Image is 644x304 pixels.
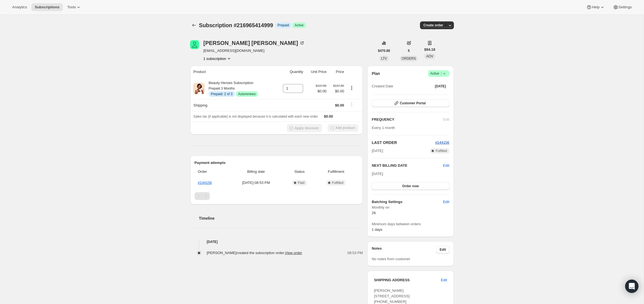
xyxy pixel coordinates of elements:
[372,99,449,107] button: Customer Portal
[372,257,410,261] span: No notes from customer
[207,251,302,255] span: [PERSON_NAME] created the subscription order.
[9,3,30,11] button: Analytics
[295,23,304,27] span: Active
[285,169,314,174] span: Status
[203,56,232,61] button: Product actions
[610,3,635,11] button: Settings
[404,47,413,55] button: 5
[285,251,302,255] a: View order
[443,199,449,205] span: Edit
[436,246,449,254] button: Edit
[193,115,319,118] span: Sales tax (if applicable) is not displayed because it is calculated with each new order.
[324,114,333,118] span: $0.00
[209,87,235,90] small: Prepaid 3 Months
[443,163,449,168] button: Edit
[372,199,443,205] h6: Batching Settings
[402,184,419,188] span: Order now
[583,3,608,11] button: Help
[31,3,63,11] button: Subscriptions
[436,149,447,153] span: Fulfilled
[276,66,305,78] th: Quantity
[420,21,446,29] button: Create order
[316,84,326,87] small: $137.85
[317,169,355,174] span: Fulfillment
[374,288,410,304] span: [PERSON_NAME] [STREET_ADDRESS] [PHONE_NUMBER]
[372,140,435,145] h2: LAST ORDER
[402,57,416,60] span: ORDERS
[424,47,435,52] span: $94.18
[432,82,449,90] button: [DATE]
[328,66,346,78] th: Price
[335,103,344,107] span: $0.00
[298,181,305,185] span: Paid
[305,66,328,78] th: Unit Price
[190,40,199,49] span: Laura Marasco
[375,47,393,55] button: $470.88
[278,23,289,27] span: Prepaid
[618,5,632,9] span: Settings
[372,246,436,254] h3: Notes
[195,160,359,166] h2: Payment attempts
[195,192,359,200] nav: Pagination
[378,49,390,53] span: $470.88
[372,163,443,168] h2: NEXT BILLING DATE
[441,277,447,283] span: Edit
[440,197,452,206] button: Edit
[625,280,638,293] div: Open Intercom Messenger
[372,117,443,122] h2: FREQUENCY
[423,23,443,27] span: Create order
[64,3,85,11] button: Tools
[372,71,380,76] h2: Plan
[435,84,446,88] span: [DATE]
[195,166,228,178] th: Order
[400,101,426,105] span: Customer Portal
[435,140,449,145] button: #144156
[198,181,212,185] a: #144156
[381,57,387,60] span: LTV
[330,88,344,94] span: $0.00
[205,80,258,97] div: Beauty Heroes Subscription
[426,54,433,58] span: AOV
[230,180,282,186] span: [DATE] · 08:53 PM
[372,148,383,154] span: [DATE]
[35,5,59,9] span: Subscriptions
[372,172,383,176] span: [DATE]
[372,83,393,89] span: Created Date
[348,250,363,256] span: 08:53 PM
[437,276,450,285] button: Edit
[193,83,205,94] img: product img
[372,221,449,227] span: Minimum days between orders
[199,216,363,221] h2: Timeline
[190,66,276,78] th: Product
[347,102,356,108] button: Shipping actions
[372,126,395,130] span: Every 1 month
[238,92,256,96] span: Autorenews
[190,21,198,29] button: Subscriptions
[199,22,273,28] span: Subscription #216965414999
[12,5,27,9] span: Analytics
[190,99,276,111] th: Shipping
[372,182,449,190] button: Order now
[408,49,410,53] span: 5
[374,277,441,283] h3: SHIPPING ADDRESS
[67,5,76,9] span: Tools
[190,239,363,245] h4: [DATE]
[435,140,449,145] a: #144156
[372,211,376,215] span: 26
[211,92,233,96] span: Prepaid: 2 of 3
[372,227,382,232] span: 1 days
[333,84,344,87] small: $137.85
[347,85,356,91] button: Product actions
[203,48,305,54] span: [EMAIL_ADDRESS][DOMAIN_NAME]
[316,88,326,94] span: $0.00
[332,181,343,185] span: Fulfilled
[440,247,446,252] span: Edit
[592,5,599,9] span: Help
[441,71,441,76] span: |
[203,40,305,46] div: [PERSON_NAME] [PERSON_NAME]
[430,71,447,76] span: Active
[372,205,449,210] span: Monthly on
[230,169,282,174] span: Billing date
